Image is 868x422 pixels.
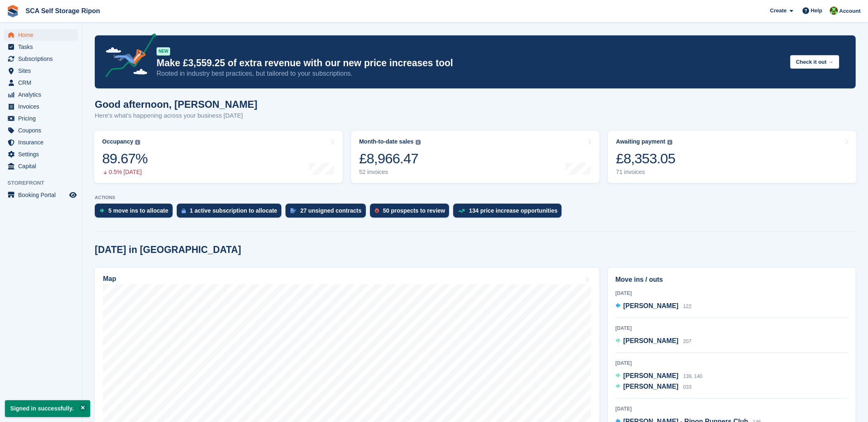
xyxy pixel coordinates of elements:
span: [PERSON_NAME] [623,383,678,390]
span: 207 [683,339,691,344]
p: Signed in successfully. [5,400,90,417]
a: menu [4,65,78,77]
span: Sites [18,65,68,77]
div: [DATE] [615,405,848,413]
span: Settings [18,148,68,160]
h1: Good afternoon, [PERSON_NAME] [95,99,257,110]
div: 52 invoices [359,169,421,176]
div: 5 move ins to allocate [108,207,168,214]
span: Storefront [7,179,82,187]
a: Occupancy 89.67% 0.5% [DATE] [94,131,343,183]
a: menu [4,41,78,53]
img: icon-info-grey-7440780725fd019a000dd9b08b2336e03edf1995a4989e88bcd33f0948082b44.svg [416,140,421,145]
span: Tasks [18,41,68,53]
div: [DATE] [615,359,848,367]
a: Preview store [68,190,78,200]
img: contract_signature_icon-13c848040528278c33f63329250d36e43548de30e8caae1d1a13099fd9432cc5.svg [290,208,296,213]
span: [PERSON_NAME] [623,372,678,379]
div: Awaiting payment [616,138,665,145]
div: Occupancy [102,138,133,145]
a: menu [4,89,78,100]
h2: [DATE] in [GEOGRAPHIC_DATA] [95,244,241,255]
img: active_subscription_to_allocate_icon-d502201f5373d7db506a760aba3b589e785aa758c864c3986d89f69b8ff3... [182,208,186,213]
a: [PERSON_NAME] 122 [615,301,692,312]
div: 27 unsigned contracts [300,207,362,214]
img: Kelly Neesham [830,7,838,15]
div: 134 price increase opportunities [469,207,557,214]
div: NEW [157,47,170,56]
a: menu [4,101,78,112]
div: 1 active subscription to allocate [190,207,277,214]
a: menu [4,29,78,41]
p: Here's what's happening across your business [DATE] [95,111,257,121]
a: [PERSON_NAME] 033 [615,382,692,392]
span: Home [18,29,68,41]
a: menu [4,160,78,172]
span: Insurance [18,137,68,148]
span: 033 [683,384,691,390]
a: menu [4,53,78,65]
p: Make £3,559.25 of extra revenue with our new price increases tool [157,57,784,69]
span: 122 [683,304,691,309]
span: Subscriptions [18,53,68,65]
a: menu [4,148,78,160]
span: 139, 140 [683,373,702,379]
span: [PERSON_NAME] [623,337,678,344]
span: Invoices [18,101,68,112]
img: stora-icon-8386f47178a22dfd0bd8f6a31ec36ba5ce8667c1dd55bd0f319d3a0aa187defe.svg [7,5,19,17]
div: [DATE] [615,290,848,297]
span: Create [770,7,786,15]
h2: Map [103,275,116,283]
a: [PERSON_NAME] 207 [615,336,692,347]
span: Analytics [18,89,68,100]
span: Booking Portal [18,189,68,201]
a: menu [4,189,78,201]
div: £8,353.05 [616,150,675,167]
a: 134 price increase opportunities [453,204,566,222]
a: Awaiting payment £8,353.05 71 invoices [608,131,856,183]
span: Help [811,7,822,15]
img: icon-info-grey-7440780725fd019a000dd9b08b2336e03edf1995a4989e88bcd33f0948082b44.svg [135,140,140,145]
a: menu [4,113,78,124]
span: Coupons [18,125,68,136]
p: ACTIONS [95,195,856,200]
a: 27 unsigned contracts [285,204,370,222]
a: 1 active subscription to allocate [177,204,285,222]
a: Month-to-date sales £8,966.47 52 invoices [351,131,600,183]
span: Pricing [18,113,68,124]
div: [DATE] [615,325,848,332]
div: 89.67% [102,150,147,167]
a: menu [4,137,78,148]
a: 5 move ins to allocate [95,204,177,222]
div: Month-to-date sales [359,138,414,145]
a: menu [4,77,78,88]
span: Account [839,7,861,15]
img: price-adjustments-announcement-icon-8257ccfd72463d97f412b2fc003d46551f7dbcb40ab6d574587a9cd5c0d94... [98,33,156,80]
img: move_ins_to_allocate_icon-fdf77a2bb77ea45bf5b3d319d69a93e2d87916cf1d5bf7949dd705db3b84f3ca.svg [100,208,104,213]
div: 0.5% [DATE] [102,169,147,176]
a: [PERSON_NAME] 139, 140 [615,371,702,382]
button: Check it out → [790,55,839,69]
p: Rooted in industry best practices, but tailored to your subscriptions. [157,69,784,78]
a: SCA Self Storage Ripon [22,4,103,18]
div: 71 invoices [616,169,675,176]
div: £8,966.47 [359,150,421,167]
span: CRM [18,77,68,88]
img: price_increase_opportunities-93ffe204e8149a01c8c9dc8f82e8f89637d9d84a8eef4429ea346261dce0b2c0.svg [458,209,465,213]
span: [PERSON_NAME] [623,302,678,309]
a: 50 prospects to review [370,204,454,222]
h2: Move ins / outs [615,275,848,285]
img: icon-info-grey-7440780725fd019a000dd9b08b2336e03edf1995a4989e88bcd33f0948082b44.svg [667,140,672,145]
img: prospect-51fa495bee0391a8d652442698ab0144808aea92771e9ea1ae160a38d050c398.svg [375,208,379,213]
span: Capital [18,160,68,172]
a: menu [4,125,78,136]
div: 50 prospects to review [383,207,445,214]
